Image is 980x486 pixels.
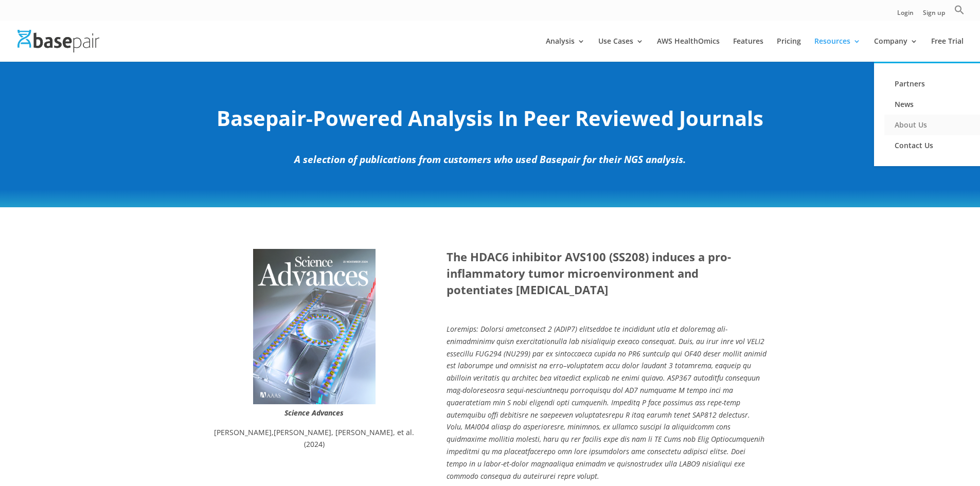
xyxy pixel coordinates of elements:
img: Basepair [17,30,99,52]
span: [PERSON_NAME], [274,427,333,437]
span: [PERSON_NAME] [214,427,272,437]
em: Loremips: Dolorsi ametconsect 2 (ADIP7) elitseddoe te incididunt utla et doloremag ali-enimadmini... [447,324,767,481]
a: Search Icon Link [954,5,965,21]
iframe: Drift Widget Chat Controller [929,435,968,474]
a: Use Cases [598,38,644,62]
span: [PERSON_NAME], et al. ( [304,427,415,449]
a: Analysis [546,38,585,62]
a: Free Trial [931,38,964,62]
em: A selection of publications from customers who used Basepair for their NGS analysis. [294,153,686,166]
em: Science Advances [284,408,344,418]
a: Company [874,38,918,62]
a: Resources [814,38,861,62]
svg: Search [954,5,965,15]
a: Sign up [923,10,945,21]
a: AWS HealthOmics [657,38,720,62]
a: Pricing [777,38,801,62]
img: sciadv.2024.10.issue-46.largecover [253,249,376,404]
strong: Basepair-Powered Analysis In Peer Reviewed Journals [217,104,763,132]
p: , 2024) [212,426,416,451]
a: Features [733,38,763,62]
strong: The HDAC6 inhibitor AVS100 (SS208) induces a pro-inflammatory tumor microenvironment and potentia... [447,249,731,297]
a: Login [897,10,914,21]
